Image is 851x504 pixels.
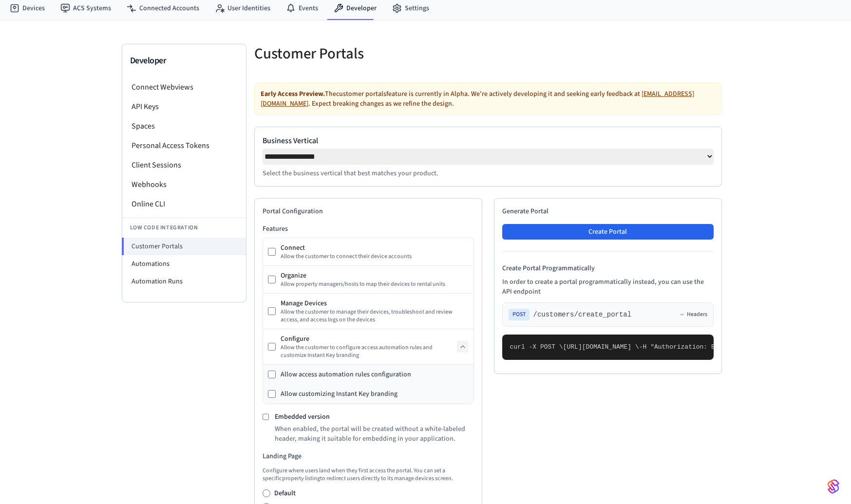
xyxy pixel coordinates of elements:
[679,311,707,318] button: Headers
[263,451,474,461] h3: Landing Page
[122,155,246,175] li: Client Sessions
[122,194,246,214] li: Online CLI
[281,280,469,288] div: Allow property managers/hosts to map their devices to rental units
[275,412,330,422] label: Embedded version
[122,77,246,97] li: Connect Webviews
[502,206,714,216] h2: Generate Portal
[509,309,530,320] span: POST
[502,263,714,273] h4: Create Portal Programmatically
[281,253,469,261] div: Allow the customer to connect their device accounts
[261,89,694,109] a: [EMAIL_ADDRESS][DOMAIN_NAME]
[281,334,457,344] div: Configure
[563,343,639,351] span: [URL][DOMAIN_NAME] \
[122,136,246,155] li: Personal Access Tokens
[281,389,397,399] div: Allow customizing Instant Key branding
[122,175,246,194] li: Webhooks
[281,370,411,379] div: Allow access automation rules configuration
[130,54,238,68] h3: Developer
[281,271,469,280] div: Organize
[502,277,714,297] p: In order to create a portal programmatically instead, you can use the API endpoint
[502,224,714,240] button: Create Portal
[122,116,246,136] li: Spaces
[122,255,246,273] li: Automations
[254,44,482,64] h5: Customer Portals
[263,224,474,234] h3: Features
[254,83,722,115] div: The customer portals feature is currently in Alpha. We're actively developing it and seeking earl...
[122,218,246,238] li: Low Code Integration
[122,97,246,116] li: API Keys
[510,343,563,351] span: curl -X POST \
[281,344,457,359] div: Allow the customer to configure access automation rules and customize Instant Key branding
[263,206,474,216] h2: Portal Configuration
[261,89,325,99] strong: Early Access Preview.
[828,479,839,494] img: SeamLogoGradient.69752ec5.svg
[281,299,469,308] div: Manage Devices
[275,424,474,444] p: When enabled, the portal will be created without a white-labeled header, making it suitable for e...
[263,467,474,483] p: Configure where users land when they first access the portal. You can set a specific property lis...
[281,308,469,324] div: Allow the customer to manage their devices, troubleshoot and review access, and access logs on th...
[274,488,296,498] label: Default
[263,168,714,178] p: Select the business vertical that best matches your product.
[281,243,469,253] div: Connect
[533,310,632,319] span: /customers/create_portal
[639,343,821,351] span: -H "Authorization: Bearer seam_api_key_123456" \
[122,273,246,290] li: Automation Runs
[122,238,246,255] li: Customer Portals
[263,135,714,147] label: Business Vertical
